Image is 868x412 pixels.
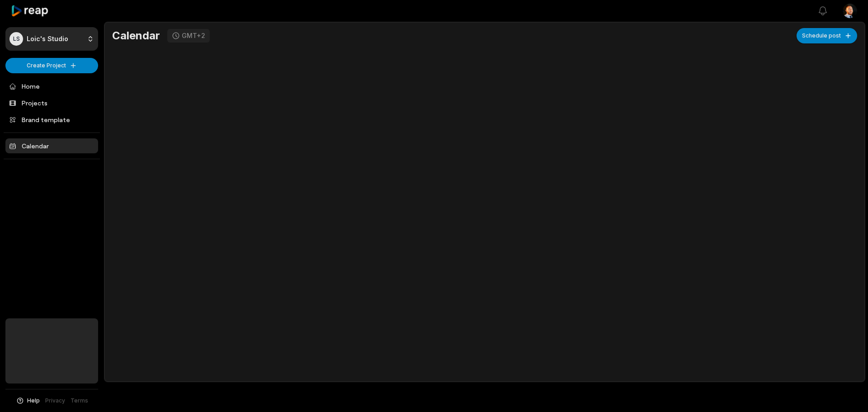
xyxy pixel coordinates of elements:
a: Projects [5,95,98,110]
p: Loic's Studio [27,35,68,43]
a: Terms [71,397,88,405]
a: Privacy [45,397,65,405]
span: Help [27,397,40,405]
h1: Calendar [112,29,160,43]
button: Schedule post [797,28,857,43]
div: LS [9,32,23,46]
button: Create Project [5,58,98,73]
div: GMT+2 [182,32,205,40]
a: Brand template [5,112,98,127]
a: Calendar [5,138,98,153]
button: Help [16,397,40,405]
a: Home [5,79,98,94]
